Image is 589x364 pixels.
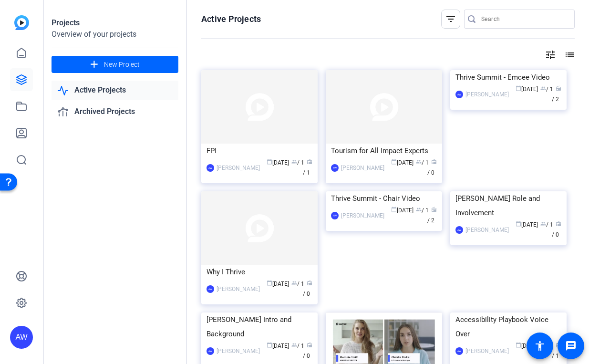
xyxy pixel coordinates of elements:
span: / 1 [303,159,312,176]
div: AW [455,226,463,234]
h1: Active Projects [201,13,261,25]
span: / 0 [552,221,561,238]
div: [PERSON_NAME] [217,346,260,356]
span: radio [431,159,437,165]
div: [PERSON_NAME] [465,90,509,99]
span: / 1 [540,86,553,93]
div: Accessibility Playbook Voice Over [455,312,561,341]
span: radio [307,280,312,286]
span: [DATE] [516,86,538,93]
button: New Project [52,56,178,73]
div: Thrive Summit - Emcee Video [455,70,561,84]
span: calendar_today [267,159,272,165]
div: [PERSON_NAME] [341,211,384,220]
span: / 1 [416,207,429,214]
div: [PERSON_NAME] Intro and Background [207,312,312,341]
div: Why I Thrive [207,265,312,279]
span: group [291,159,297,165]
div: Projects [52,17,178,29]
mat-icon: message [565,340,577,352]
a: Archived Projects [52,102,178,122]
div: AW [207,285,214,293]
div: AW [455,91,463,98]
input: Search [481,13,567,25]
span: calendar_today [267,342,272,348]
span: / 1 [291,343,304,349]
span: / 1 [416,159,429,166]
span: calendar_today [516,221,521,227]
img: blue-gradient.svg [14,15,29,30]
span: group [540,85,546,91]
span: group [416,159,422,165]
div: [PERSON_NAME] [465,346,509,356]
span: New Project [104,60,140,70]
span: [DATE] [391,159,413,166]
span: / 0 [303,343,312,359]
span: radio [307,159,312,165]
a: Active Projects [52,81,178,100]
span: calendar_today [267,280,272,286]
mat-icon: accessibility [534,340,546,352]
mat-icon: filter_list [445,13,456,25]
span: [DATE] [267,281,289,287]
span: group [416,207,422,212]
div: AW [331,212,339,219]
span: radio [431,207,437,212]
span: / 2 [552,86,561,103]
div: AW [331,164,339,172]
span: / 1 [291,281,304,287]
span: [DATE] [391,207,413,214]
div: Overview of your projects [52,29,178,40]
div: AW [455,347,463,355]
span: / 0 [303,281,312,297]
div: AW [10,326,33,349]
mat-icon: tune [545,49,556,61]
mat-icon: add [88,59,100,71]
span: radio [307,342,312,348]
div: AW [207,164,214,172]
span: / 1 [552,343,561,359]
span: / 2 [427,207,437,224]
span: [DATE] [267,159,289,166]
span: group [291,342,297,348]
div: [PERSON_NAME] [217,284,260,294]
div: AW [207,347,214,355]
span: radio [556,85,561,91]
span: group [291,280,297,286]
span: calendar_today [391,207,397,212]
span: calendar_today [391,159,397,165]
span: [DATE] [267,343,289,349]
span: / 1 [291,159,304,166]
span: / 0 [427,159,437,176]
div: Thrive Summit - Chair Video [331,191,437,206]
span: group [540,221,546,227]
span: radio [556,221,561,227]
div: [PERSON_NAME] [217,163,260,173]
span: [DATE] [516,343,538,349]
div: [PERSON_NAME] [465,225,509,235]
span: radio [556,342,561,348]
div: Tourism for All Impact Experts [331,144,437,158]
mat-icon: list [563,49,575,61]
div: [PERSON_NAME] [341,163,384,173]
div: FPI [207,144,312,158]
span: / 1 [540,221,553,228]
div: [PERSON_NAME] Role and Involvement [455,191,561,220]
span: [DATE] [516,221,538,228]
span: calendar_today [516,342,521,348]
span: calendar_today [516,85,521,91]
